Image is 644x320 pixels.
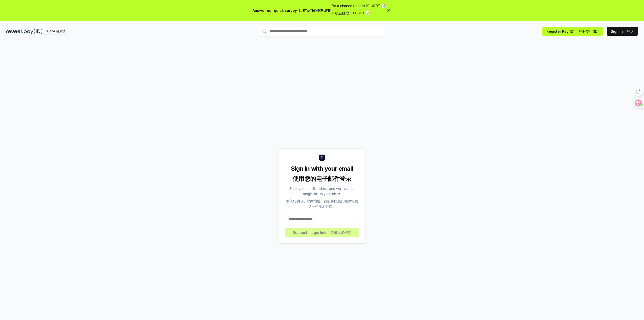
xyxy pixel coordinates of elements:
div: Enter your email address and we’ll send a magic link to your inbox. [285,186,359,211]
span: for a chance to earn 10 USDT 📝 [332,3,385,18]
button: Sign In 登入 [607,27,638,36]
font: 注册支付(ID) [579,29,599,33]
div: Alpha [44,28,68,34]
div: Sign in with your email [285,165,359,185]
font: 回答我们的快速调查 [299,8,331,13]
font: 有机会赚取 10 USDT 📝 [332,11,370,15]
img: reveel_dark [6,28,23,34]
font: 登入 [627,29,634,33]
img: pay_id [24,28,43,34]
span: Answer our quick survey [253,8,331,13]
font: 阿尔法 [56,29,65,33]
font: 使用您的电子邮件登录 [293,175,351,182]
font: 输入您的电子邮件地址，我们将向您的收件箱发送一个魔术链接。 [286,199,358,208]
img: logo_small [319,155,325,161]
button: Register Pay(ID) 注册支付(ID) [542,27,603,36]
